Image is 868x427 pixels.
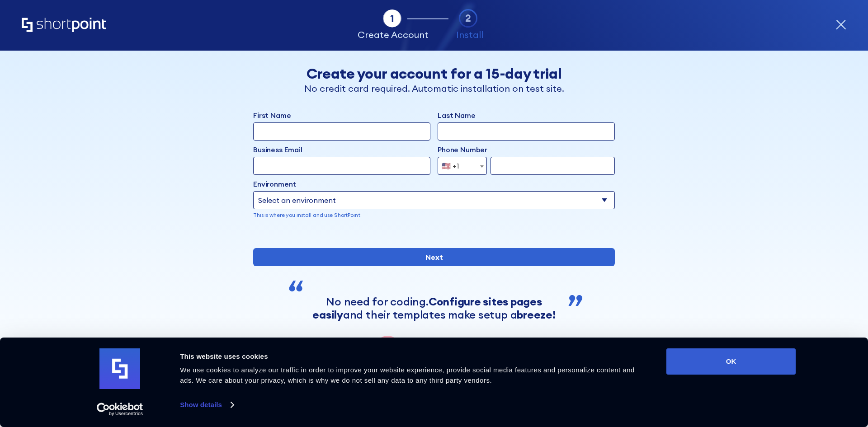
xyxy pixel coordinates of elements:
div: This website uses cookies [180,351,646,362]
a: Usercentrics Cookiebot - opens in a new window [80,403,160,416]
img: logo [99,348,140,389]
a: Show details [180,398,233,412]
button: OK [666,348,796,375]
span: We use cookies to analyze our traffic in order to improve your website experience, provide social... [180,366,635,384]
